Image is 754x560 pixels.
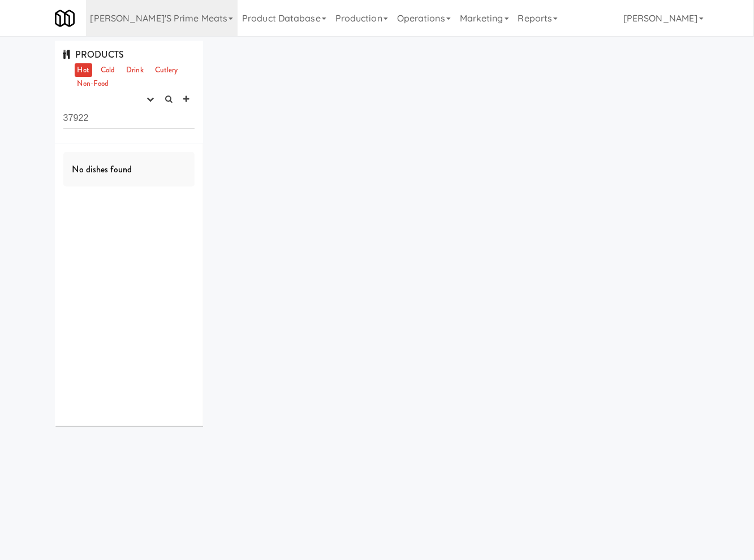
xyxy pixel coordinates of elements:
a: Drink [123,63,147,77]
a: Hot [75,63,92,77]
a: Cutlery [152,63,181,77]
a: Non-Food [75,77,112,91]
span: PRODUCTS [63,48,124,61]
div: No dishes found [63,152,195,187]
a: Cold [98,63,118,77]
input: Search dishes [63,108,195,129]
img: Micromart [55,8,75,28]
